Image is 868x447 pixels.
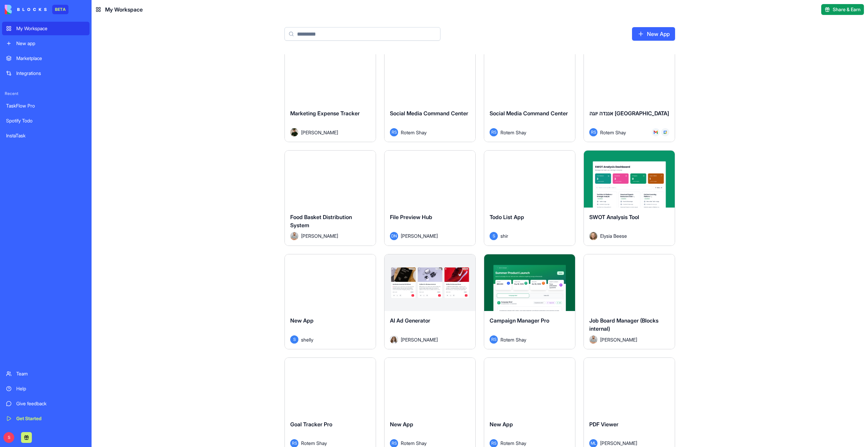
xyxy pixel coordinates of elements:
a: אננדה יוגה [GEOGRAPHIC_DATA]RSRotem Shay [584,47,675,142]
span: Social Media Command Center [390,110,468,117]
span: Elysia Beese [600,232,627,239]
span: Rotem Shay [401,129,427,136]
a: New AppSshelly [284,254,376,350]
img: logo [5,5,47,14]
span: Campaign Manager Pro [490,317,549,324]
a: TaskFlow Pro [2,99,90,113]
span: DN [390,232,398,240]
span: Marketing Expense Tracker [290,110,360,117]
span: Rotem Shay [500,440,526,447]
span: My Workspace [105,5,143,14]
span: New App [290,317,314,324]
span: RS [589,128,597,136]
a: Social Media Command CenterRSRotem Shay [384,47,476,142]
img: Avatar [290,232,298,240]
span: [PERSON_NAME] [401,232,438,239]
span: Goal Tracker Pro [290,421,332,428]
div: Spotify Todo [6,117,85,124]
div: Get Started [16,415,85,422]
div: BETA [52,5,68,14]
img: Gmail_trouth.svg [654,130,658,134]
span: [PERSON_NAME] [301,232,338,239]
span: [PERSON_NAME] [600,336,637,343]
a: My Workspace [2,22,90,35]
span: Rotem Shay [401,440,427,447]
span: Rotem Shay [500,336,526,343]
span: PDF Viewer [589,421,618,428]
img: GCal_x6vdih.svg [663,130,667,134]
span: S [3,432,14,443]
span: Food Basket Distribution System [290,214,352,229]
span: New App [490,421,513,428]
img: Avatar [290,128,298,136]
span: [PERSON_NAME] [401,336,438,343]
a: File Preview HubDN[PERSON_NAME] [384,150,476,246]
span: shelly [301,336,313,343]
div: Give feedback [16,400,85,407]
img: Avatar [390,335,398,344]
span: SWOT Analysis Tool [589,214,639,220]
span: RS [390,128,398,136]
span: Rotem Shay [600,129,626,136]
a: Team [2,367,90,381]
span: RS [490,335,498,344]
span: Job Board Manager (Blocks internal) [589,317,658,332]
span: אננדה יוגה [GEOGRAPHIC_DATA] [589,110,669,117]
a: SWOT Analysis ToolAvatarElysia Beese [584,150,675,246]
span: AI Ad Generator [390,317,430,324]
span: Recent [2,91,90,96]
span: [PERSON_NAME] [600,440,637,447]
a: Give feedback [2,397,90,410]
span: [PERSON_NAME] [301,129,338,136]
span: RS [490,128,498,136]
div: Marketplace [16,55,85,62]
span: Rotem Shay [301,440,327,447]
div: Integrations [16,70,85,77]
a: Todo List AppSshir [484,150,575,246]
span: Social Media Command Center [490,110,568,117]
span: shir [500,232,508,239]
span: File Preview Hub [390,214,432,220]
span: S [290,335,298,344]
a: AI Ad GeneratorAvatar[PERSON_NAME] [384,254,476,350]
div: New app [16,40,85,47]
div: Help [16,385,85,392]
a: Job Board Manager (Blocks internal)Avatar[PERSON_NAME] [584,254,675,350]
a: Get Started [2,412,90,425]
a: Campaign Manager ProRSRotem Shay [484,254,575,350]
a: Spotify Todo [2,114,90,128]
img: Avatar [589,232,597,240]
div: Team [16,370,85,377]
span: Rotem Shay [500,129,526,136]
a: New app [2,37,90,50]
img: Avatar [589,335,597,344]
div: My Workspace [16,25,85,32]
div: TaskFlow Pro [6,102,85,109]
a: InstaTask [2,129,90,142]
span: Todo List App [490,214,524,220]
a: Social Media Command CenterRSRotem Shay [484,47,575,142]
button: Share & Earn [821,4,864,15]
div: InstaTask [6,132,85,139]
a: Marketplace [2,52,90,65]
a: Help [2,382,90,395]
span: S [490,232,498,240]
a: New App [632,27,675,41]
a: Integrations [2,66,90,80]
span: New App [390,421,413,428]
a: Food Basket Distribution SystemAvatar[PERSON_NAME] [284,150,376,246]
span: Share & Earn [833,6,861,13]
a: Marketing Expense TrackerAvatar[PERSON_NAME] [284,47,376,142]
a: BETA [5,5,68,14]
